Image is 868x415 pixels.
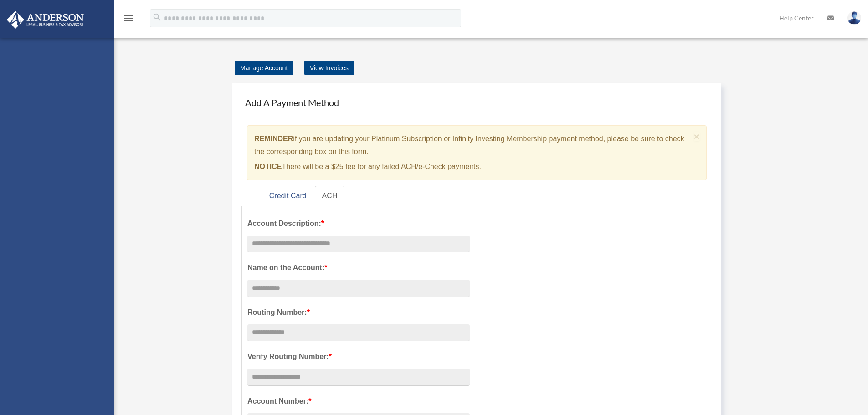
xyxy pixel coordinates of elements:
[247,306,470,319] label: Routing Number:
[235,61,293,75] a: Manage Account
[247,395,470,408] label: Account Number:
[254,163,282,170] strong: NOTICE
[247,261,470,274] label: Name on the Account:
[247,125,707,180] div: if you are updating your Platinum Subscription or Infinity Investing Membership payment method, p...
[847,11,861,25] img: User Pic
[315,186,345,206] a: ACH
[4,11,87,29] img: Anderson Advisors Platinum Portal
[247,350,470,363] label: Verify Routing Number:
[304,61,354,75] a: View Invoices
[254,135,293,143] strong: REMINDER
[152,12,162,22] i: search
[254,160,690,173] p: There will be a $25 fee for any failed ACH/e-Check payments.
[247,217,470,230] label: Account Description:
[694,131,700,142] span: ×
[123,13,134,24] i: menu
[123,16,134,24] a: menu
[262,186,314,206] a: Credit Card
[241,92,712,113] h4: Add A Payment Method
[694,132,700,141] button: Close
